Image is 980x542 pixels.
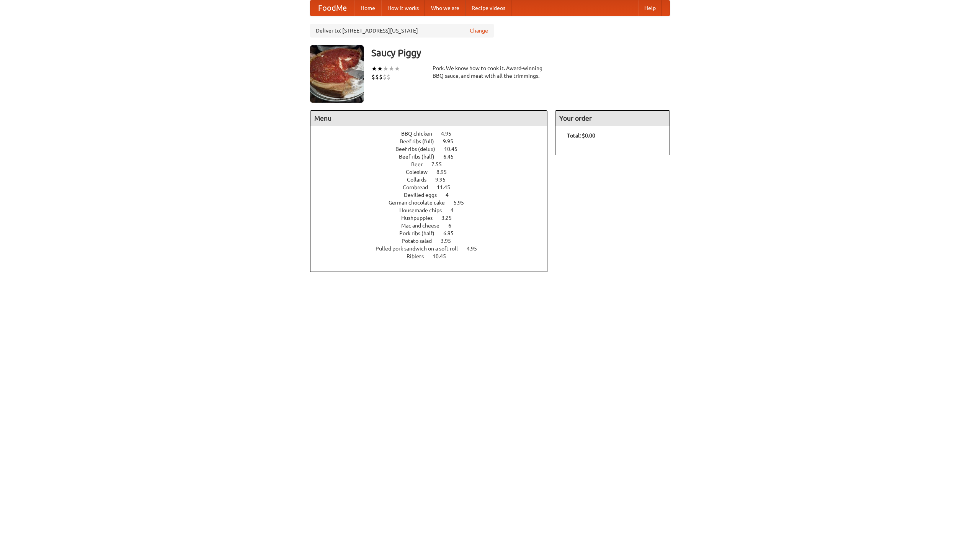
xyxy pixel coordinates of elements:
a: Change [470,27,488,34]
span: 3.95 [441,238,459,244]
a: Beef ribs (delux) 10.45 [395,146,472,152]
span: 8.95 [436,169,454,175]
a: FoodMe [310,0,354,16]
span: Riblets [407,253,431,259]
div: Deliver to: [STREET_ADDRESS][US_STATE] [310,24,494,38]
li: $ [371,73,375,81]
span: 3.25 [441,215,459,221]
h4: Your order [555,111,670,126]
span: 9.95 [443,138,461,144]
a: Collards 9.95 [407,177,460,183]
a: Who we are [425,0,465,16]
span: 9.95 [435,177,453,183]
a: Hushpuppies 3.25 [401,215,466,221]
a: BBQ chicken 4.95 [401,131,465,137]
a: Beef ribs (half) 6.45 [399,154,468,160]
span: 7.55 [431,161,449,167]
span: 4 [451,207,461,213]
span: Cornbread [403,184,436,190]
span: 6 [448,223,459,229]
span: 6.45 [443,154,461,160]
span: Beef ribs (delux) [395,146,443,152]
li: ★ [394,64,400,73]
span: German chocolate cake [389,200,452,206]
span: 5.95 [454,200,472,206]
span: Mac and cheese [401,223,447,229]
span: 4.95 [467,246,485,252]
a: Beer 7.55 [411,161,456,167]
li: $ [379,73,383,81]
span: Pork ribs (half) [399,230,442,236]
a: Potato salad 3.95 [402,238,465,244]
span: 11.45 [437,184,458,190]
a: Housemade chips 4 [399,207,468,213]
li: $ [383,73,387,81]
a: Beef ribs (full) 9.95 [400,138,467,144]
li: $ [375,73,379,81]
span: Devilled eggs [404,192,444,198]
span: Beef ribs (half) [399,154,442,160]
a: Cornbread 11.45 [403,184,464,190]
span: Potato salad [402,238,439,244]
a: Riblets 10.45 [407,253,460,259]
li: ★ [377,64,383,73]
h3: Saucy Piggy [371,45,670,61]
div: Pork. We know how to cook it. Award-winning BBQ sauce, and meat with all the trimmings. [433,64,547,80]
span: Coleslaw [406,169,435,175]
a: German chocolate cake 5.95 [389,200,478,206]
span: 10.45 [433,253,454,259]
a: Home [354,0,381,16]
span: BBQ chicken [401,131,440,137]
li: ★ [383,64,389,73]
span: Collards [407,177,434,183]
span: Beer [411,161,430,167]
a: Help [638,0,662,16]
span: 4 [446,192,456,198]
li: $ [387,73,390,81]
a: Mac and cheese 6 [401,223,465,229]
li: ★ [371,64,377,73]
a: Recipe videos [465,0,511,16]
a: Coleslaw 8.95 [406,169,461,175]
li: ★ [389,64,394,73]
a: Devilled eggs 4 [404,192,463,198]
span: 6.95 [443,230,461,236]
a: Pork ribs (half) 6.95 [399,230,468,236]
span: Pulled pork sandwich on a soft roll [376,246,465,252]
a: How it works [381,0,425,16]
h4: Menu [310,111,547,126]
span: Hushpuppies [401,215,440,221]
span: Housemade chips [399,207,449,213]
span: 4.95 [441,131,459,137]
img: angular.jpg [310,45,364,103]
a: Pulled pork sandwich on a soft roll 4.95 [376,246,491,252]
b: Total: $0.00 [567,133,595,139]
span: 10.45 [444,146,465,152]
span: Beef ribs (full) [400,138,442,144]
